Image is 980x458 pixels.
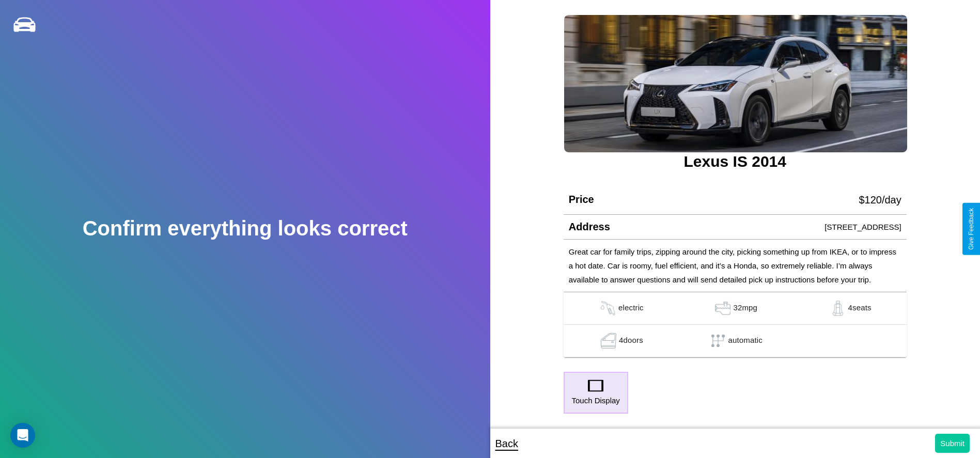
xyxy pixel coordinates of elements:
p: $ 120 /day [859,191,901,209]
p: automatic [728,333,763,349]
p: electric [618,301,644,316]
img: gas [598,333,619,349]
p: 4 doors [619,333,643,349]
div: Give Feedback [968,208,975,250]
p: Touch Display [571,393,619,407]
p: 32 mpg [733,301,757,316]
h4: Price [569,194,594,206]
p: Back [495,434,518,453]
p: Great car for family trips, zipping around the city, picking something up from IKEA, or to impres... [569,245,901,287]
div: Open Intercom Messenger [10,423,35,448]
table: simple table [564,292,907,357]
img: gas [828,301,848,316]
img: gas [598,301,618,316]
img: gas [712,301,733,316]
h3: Lexus IS 2014 [564,153,907,170]
p: 4 seats [848,301,872,316]
button: Submit [935,434,970,453]
p: [STREET_ADDRESS] [825,220,901,234]
h2: Confirm everything looks correct [83,217,408,240]
h4: Address [569,221,610,233]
